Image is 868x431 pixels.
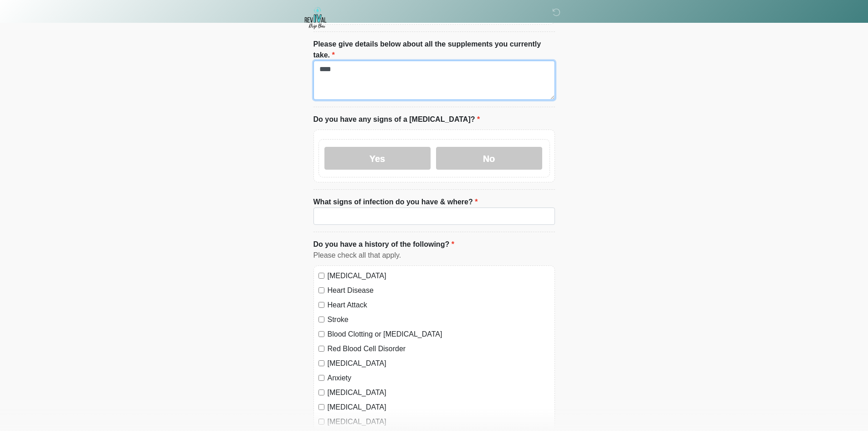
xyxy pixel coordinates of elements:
label: Anxiety [328,373,550,384]
label: Blood Clotting or [MEDICAL_DATA] [328,329,550,340]
label: Please give details below about all the supplements you currently take. [313,39,555,61]
input: [MEDICAL_DATA] [318,273,324,279]
label: [MEDICAL_DATA] [328,270,550,281]
input: Heart Disease [318,287,324,293]
input: [MEDICAL_DATA] [318,389,324,395]
input: Blood Clotting or [MEDICAL_DATA] [318,331,324,337]
label: Red Blood Cell Disorder [328,343,550,354]
input: Heart Attack [318,302,324,308]
label: Yes [324,147,431,170]
label: Do you have a history of the following? [313,239,454,250]
label: Do you have any signs of a [MEDICAL_DATA]? [313,114,480,125]
label: No [436,147,542,170]
label: [MEDICAL_DATA] [328,416,550,427]
label: [MEDICAL_DATA] [328,387,550,398]
div: Please check all that apply. [313,250,555,261]
input: [MEDICAL_DATA] [318,419,324,425]
input: Red Blood Cell Disorder [318,346,324,352]
label: Heart Attack [328,300,550,311]
input: Stroke [318,317,324,322]
label: [MEDICAL_DATA] [328,358,550,369]
label: Stroke [328,314,550,325]
label: Heart Disease [328,285,550,296]
input: [MEDICAL_DATA] [318,360,324,366]
img: Revival Drip Bar Logo [304,7,327,30]
label: What signs of infection do you have & where? [313,197,478,208]
input: [MEDICAL_DATA] [318,404,324,410]
label: [MEDICAL_DATA] [328,402,550,413]
input: Anxiety [318,375,324,381]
